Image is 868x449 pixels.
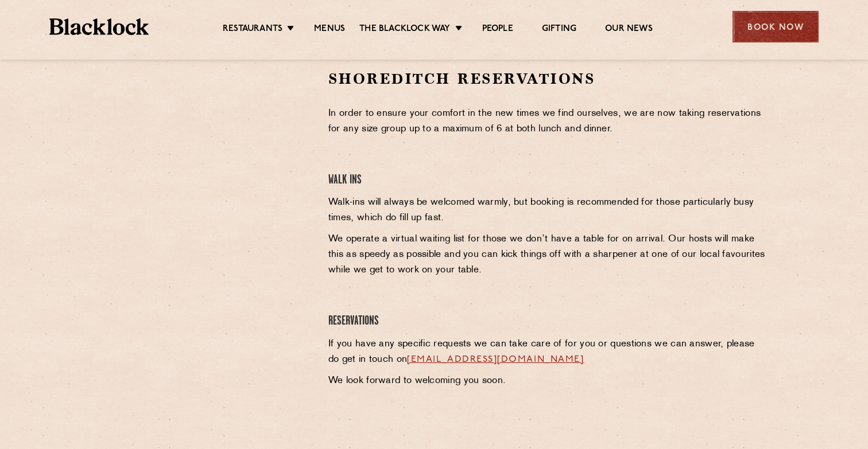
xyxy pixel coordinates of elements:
a: Menus [314,24,345,36]
a: Gifting [542,24,576,36]
a: The Blacklock Way [359,24,450,36]
p: In order to ensure your comfort in the new times we find ourselves, we are now taking reservation... [328,106,769,137]
a: Restaurants [223,24,282,36]
h4: Walk Ins [328,173,769,188]
p: We operate a virtual waiting list for those we don’t have a table for on arrival. Our hosts will ... [328,232,769,278]
p: Walk-ins will always be welcomed warmly, but booking is recommended for those particularly busy t... [328,195,769,226]
a: Our News [605,24,653,36]
img: BL_Textured_Logo-footer-cropped.svg [49,18,149,35]
h4: Reservations [328,314,769,329]
iframe: OpenTable make booking widget [141,69,270,241]
p: If you have any specific requests we can take care of for you or questions we can answer, please ... [328,337,769,368]
a: [EMAIL_ADDRESS][DOMAIN_NAME] [407,355,584,364]
p: We look forward to welcoming you soon. [328,373,769,389]
h2: Shoreditch Reservations [328,69,769,89]
div: Book Now [733,11,819,42]
a: People [482,24,513,36]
